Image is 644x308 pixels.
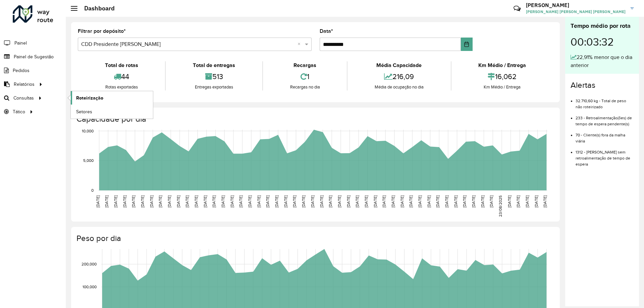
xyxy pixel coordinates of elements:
[167,61,260,69] div: Total de entregas
[113,195,118,207] text: [DATE]
[14,81,35,88] span: Relatórios
[498,195,502,217] text: 23/08/2025
[543,195,547,207] text: [DATE]
[76,114,553,124] h4: Capacidade por dia
[525,195,529,207] text: [DATE]
[349,69,449,84] div: 216,09
[292,195,297,207] text: [DATE]
[461,38,473,51] button: Choose Date
[435,195,440,207] text: [DATE]
[576,110,634,127] li: 233 - Retroalimentação(ões) de tempo de espera pendente(s)
[571,30,634,53] div: 00:03:32
[76,95,103,102] span: Roteirização
[167,195,171,207] text: [DATE]
[576,93,634,110] li: 32.710,60 kg - Total de peso não roteirizado
[71,105,153,118] a: Setores
[427,195,431,207] text: [DATE]
[526,9,626,15] span: [PERSON_NAME] [PERSON_NAME] [PERSON_NAME]
[526,2,626,8] h3: [PERSON_NAME]
[265,195,270,207] text: [DATE]
[257,195,261,207] text: [DATE]
[510,1,524,16] a: Contato Rápido
[364,195,368,207] text: [DATE]
[337,195,341,207] text: [DATE]
[265,61,345,69] div: Recargas
[576,144,634,167] li: 1312 - [PERSON_NAME] sem retroalimentação de tempo de espera
[13,95,34,102] span: Consultas
[453,61,551,69] div: Km Médio / Entrega
[274,195,279,207] text: [DATE]
[149,195,154,207] text: [DATE]
[382,195,386,207] text: [DATE]
[104,195,109,207] text: [DATE]
[320,27,333,35] label: Data
[82,262,97,266] text: 200,000
[576,127,634,144] li: 70 - Cliente(s) fora da malha viária
[355,195,359,207] text: [DATE]
[185,195,189,207] text: [DATE]
[14,40,27,47] span: Painel
[298,40,303,48] span: Clear all
[373,195,377,207] text: [DATE]
[176,195,180,207] text: [DATE]
[71,91,153,105] a: Roteirização
[194,195,198,207] text: [DATE]
[346,195,351,207] text: [DATE]
[571,80,634,90] h4: Alertas
[79,69,163,84] div: 44
[77,5,115,12] h2: Dashboard
[265,69,345,84] div: 1
[516,195,520,207] text: [DATE]
[328,195,332,207] text: [DATE]
[79,61,163,69] div: Total de rotas
[167,69,260,84] div: 513
[76,234,553,243] h4: Peso por dia
[230,195,234,207] text: [DATE]
[13,108,25,115] span: Tático
[83,285,97,289] text: 100,000
[78,27,126,35] label: Filtrar por depósito
[349,84,449,90] div: Média de ocupação no dia
[203,195,207,207] text: [DATE]
[91,188,94,192] text: 0
[167,84,260,90] div: Entregas exportadas
[571,53,634,69] div: 22,91% menor que o dia anterior
[76,108,92,115] span: Setores
[400,195,404,207] text: [DATE]
[480,195,485,207] text: [DATE]
[319,195,324,207] text: [DATE]
[453,84,551,90] div: Km Médio / Entrega
[418,195,422,207] text: [DATE]
[301,195,306,207] text: [DATE]
[453,69,551,84] div: 16,062
[462,195,467,207] text: [DATE]
[96,195,100,207] text: [DATE]
[221,195,225,207] text: [DATE]
[122,195,127,207] text: [DATE]
[158,195,162,207] text: [DATE]
[212,195,216,207] text: [DATE]
[534,195,538,207] text: [DATE]
[571,21,634,30] div: Tempo médio por rota
[471,195,476,207] text: [DATE]
[140,195,145,207] text: [DATE]
[83,159,94,163] text: 5,000
[13,67,30,74] span: Pedidos
[444,195,449,207] text: [DATE]
[238,195,243,207] text: [DATE]
[507,195,512,207] text: [DATE]
[310,195,315,207] text: [DATE]
[349,61,449,69] div: Média Capacidade
[489,195,493,207] text: [DATE]
[248,195,252,207] text: [DATE]
[265,84,345,90] div: Recargas no dia
[14,53,54,60] span: Painel de Sugestão
[131,195,136,207] text: [DATE]
[409,195,413,207] text: [DATE]
[79,84,163,90] div: Rotas exportadas
[391,195,395,207] text: [DATE]
[82,129,94,133] text: 10,000
[283,195,288,207] text: [DATE]
[453,195,458,207] text: [DATE]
